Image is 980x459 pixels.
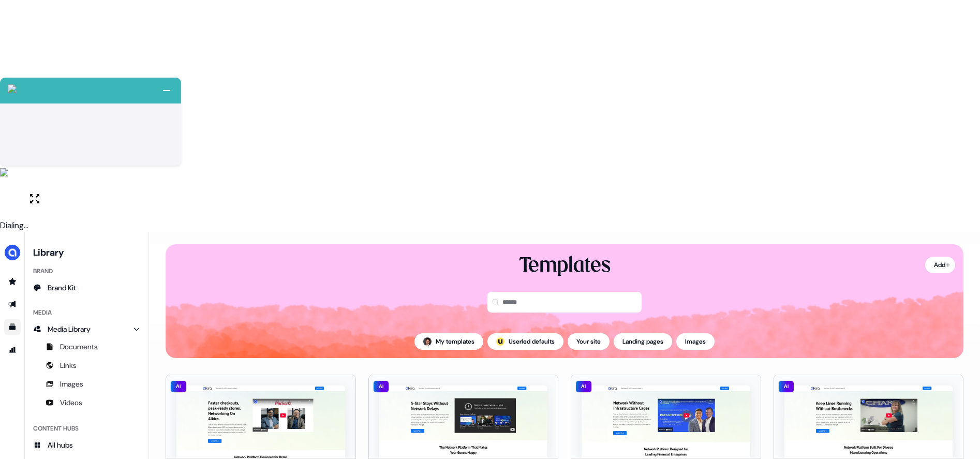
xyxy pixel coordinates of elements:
h3: Library [29,244,144,259]
a: Documents [29,338,144,355]
a: Brand Kit [29,279,144,296]
img: userled logo [496,337,504,346]
button: Landing pages [614,333,672,350]
a: Videos [29,394,144,411]
a: All hubs [29,437,144,453]
div: AI [575,380,592,393]
button: userled logo;Userled defaults [487,333,563,350]
a: Go to attribution [4,342,21,358]
span: Documents [60,342,98,352]
span: Brand Kit [48,283,76,293]
img: Aviatrix Takeout | Retail & ECommerce [176,386,345,458]
span: All hubs [48,440,73,450]
span: Images [60,379,83,389]
div: Content Hubs [29,420,144,437]
div: Templates [519,253,611,279]
button: Add [925,257,955,273]
a: Links [29,357,144,374]
div: Brand [29,263,144,279]
div: AI [778,380,795,393]
a: Images [29,376,144,392]
img: Aviatrix Takeout | Manufacturing [784,386,953,458]
a: Go to outbound experience [4,296,21,313]
img: Aviatrix Takeout | Technology Template [379,386,548,458]
div: Media [29,304,144,321]
button: Your site [568,333,610,350]
span: Media Library [48,324,91,334]
a: Go to templates [4,319,21,335]
span: Links [60,360,77,371]
span: Videos [60,397,82,408]
button: Images [676,333,715,350]
a: Media Library [29,321,144,337]
img: Hugh [423,337,432,346]
div: AI [373,380,390,393]
div: AI [170,380,187,393]
img: callcloud-icon-white-35.svg [8,84,16,93]
button: My templates [414,333,483,350]
div: ; [496,337,504,346]
img: Aviatrix Takeout | Financial Services [582,386,750,458]
a: Go to prospects [4,273,21,290]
